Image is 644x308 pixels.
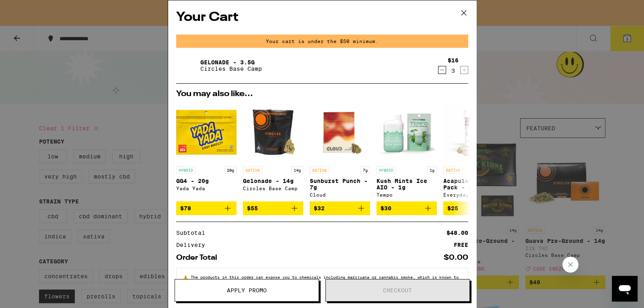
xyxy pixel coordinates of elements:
[176,178,237,184] p: GG4 - 20g
[243,166,262,174] p: SATIVA
[176,35,468,48] div: Your cart is under the $50 minimum.
[447,205,458,211] span: $25
[325,279,470,302] button: Checkout
[454,242,468,248] div: FREE
[180,205,191,211] span: $78
[310,201,370,215] button: Add to bag
[176,90,468,98] h2: You may also like...
[377,201,437,215] button: Add to bag
[227,287,267,293] span: Apply Promo
[224,166,237,174] p: 20g
[310,166,329,174] p: SATIVA
[446,230,468,236] div: $48.00
[612,276,638,302] iframe: Button to launch messaging window
[183,275,191,279] span: ⚠️
[176,102,237,201] a: Open page for GG4 - 20g from Yada Yada
[243,186,303,191] div: Circles Base Camp
[310,192,370,197] div: Cloud
[377,192,437,197] div: Tempo
[443,201,504,215] button: Add to bag
[176,186,237,191] div: Yada Yada
[443,178,504,191] p: Acapulco Gold 5-Pack - 3.5g
[310,178,370,191] p: Sunburst Punch - 7g
[360,166,370,174] p: 7g
[247,205,258,211] span: $55
[443,166,463,174] p: SATIVA
[176,102,237,162] img: Yada Yada - GG4 - 20g
[176,54,199,77] img: Gelonade - 3.5g
[314,205,325,211] span: $32
[176,242,211,248] div: Delivery
[243,201,303,215] button: Add to bag
[200,59,262,66] a: Gelonade - 3.5g
[448,68,459,74] div: 3
[460,66,468,74] button: Increment
[176,166,195,174] p: HYBRID
[377,102,437,201] a: Open page for Kush Mints Ice AIO - 1g from Tempo
[444,254,468,261] div: $0.00
[291,166,303,174] p: 14g
[176,201,237,215] button: Add to bag
[175,279,319,302] button: Apply Promo
[377,102,437,162] img: Tempo - Kush Mints Ice AIO - 1g
[176,8,468,27] h2: Your Cart
[310,102,370,162] img: Cloud - Sunburst Punch - 7g
[377,178,437,191] p: Kush Mints Ice AIO - 1g
[381,205,391,211] span: $30
[176,254,223,261] div: Order Total
[200,66,262,72] p: Circles Base Camp
[310,102,370,201] a: Open page for Sunburst Punch - 7g from Cloud
[5,6,58,12] span: Hi. Need any help?
[176,230,211,236] div: Subtotal
[443,102,504,162] img: Everyday - Acapulco Gold 5-Pack - 3.5g
[438,66,446,74] button: Decrement
[443,192,504,197] div: Everyday
[377,166,396,174] p: HYBRID
[243,102,303,162] img: Circles Base Camp - Gelonade - 14g
[183,275,459,289] span: The products in this order can expose you to chemicals including marijuana or cannabis smoke, whi...
[443,102,504,201] a: Open page for Acapulco Gold 5-Pack - 3.5g from Everyday
[427,166,437,174] p: 1g
[562,257,578,273] iframe: Close message
[383,287,412,293] span: Checkout
[243,178,303,184] p: Gelonade - 14g
[243,102,303,201] a: Open page for Gelonade - 14g from Circles Base Camp
[448,57,459,64] div: $16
